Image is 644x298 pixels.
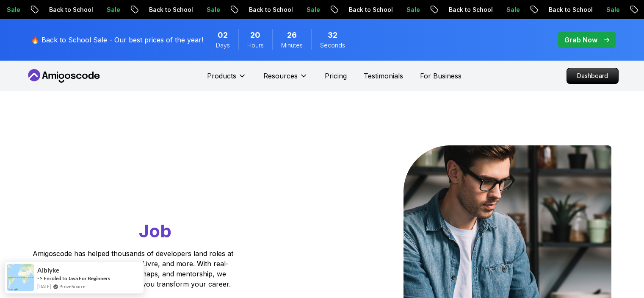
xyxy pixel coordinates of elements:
p: Back to School [536,6,594,14]
span: 20 Hours [250,29,260,41]
a: Testimonials [364,71,403,81]
span: Hours [247,41,264,50]
p: Grab Now [564,35,597,45]
span: [DATE] [37,283,51,290]
img: provesource social proof notification image [7,264,34,291]
p: Sale [294,6,321,14]
a: Pricing [325,71,347,81]
p: Sale [194,6,221,14]
p: Sale [394,6,421,14]
span: Seconds [320,41,345,50]
p: Resources [263,71,298,81]
a: Dashboard [567,68,619,84]
span: Days [216,41,230,50]
p: Amigoscode has helped thousands of developers land roles at Amazon, Starling Bank, Mercado Livre,... [33,248,236,289]
p: Back to School [337,6,394,14]
p: Products [207,71,236,81]
h1: Go From Learning to Hired: Master Java, Spring Boot & Cloud Skills That Get You the [33,145,266,243]
p: Back to School [37,6,94,14]
span: 2 Days [218,29,228,41]
a: Enroled to Java For Beginners [44,275,110,281]
a: ProveSource [59,283,86,290]
p: Back to School [237,6,294,14]
p: 🔥 Back to School Sale - Our best prices of the year! [31,35,203,45]
p: Sale [594,6,621,14]
span: 26 Minutes [287,29,297,41]
p: Sale [94,6,122,14]
span: -> [37,275,43,281]
a: For Business [420,71,462,81]
p: Back to School [137,6,194,14]
p: Back to School [437,6,494,14]
span: 32 Seconds [328,29,337,41]
span: Aibiyke [37,267,59,274]
span: Job [139,220,171,242]
button: Resources [263,71,308,88]
button: Products [207,71,246,88]
p: Sale [494,6,521,14]
span: Minutes [281,41,303,50]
